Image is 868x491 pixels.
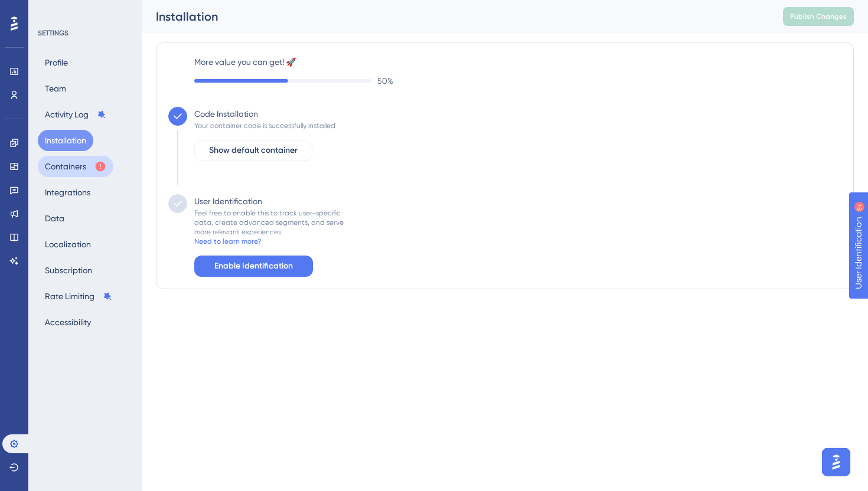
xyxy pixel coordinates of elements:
[194,237,261,246] div: Need to learn more?
[818,444,854,480] iframe: UserGuiding AI Assistant Launcher
[38,286,119,307] button: Rate Limiting
[38,130,93,151] button: Installation
[194,256,313,277] button: Enable Identification
[38,234,98,255] button: Localization
[194,194,262,208] div: User Identification
[194,208,344,237] div: Feel free to enable this to track user-specific data, create advanced segments, and serve more re...
[38,208,71,229] button: Data
[38,182,97,203] button: Integrations
[38,156,113,177] button: Containers
[38,104,113,125] button: Activity Log
[194,107,258,121] div: Code Installation
[89,6,96,15] div: 9+
[38,52,75,73] button: Profile
[38,260,99,281] button: Subscription
[194,55,841,69] label: More value you can get! 🚀
[790,12,847,21] span: Publish Changes
[377,74,393,88] span: 50 %
[9,3,82,17] span: User Identification
[156,8,753,25] div: Installation
[214,259,293,273] span: Enable Identification
[209,143,298,158] span: Show default container
[194,121,335,130] div: Your container code is successfully installed
[38,312,98,333] button: Accessibility
[38,78,73,99] button: Team
[783,7,854,26] button: Publish Changes
[194,140,312,161] button: Show default container
[38,28,133,38] div: SETTINGS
